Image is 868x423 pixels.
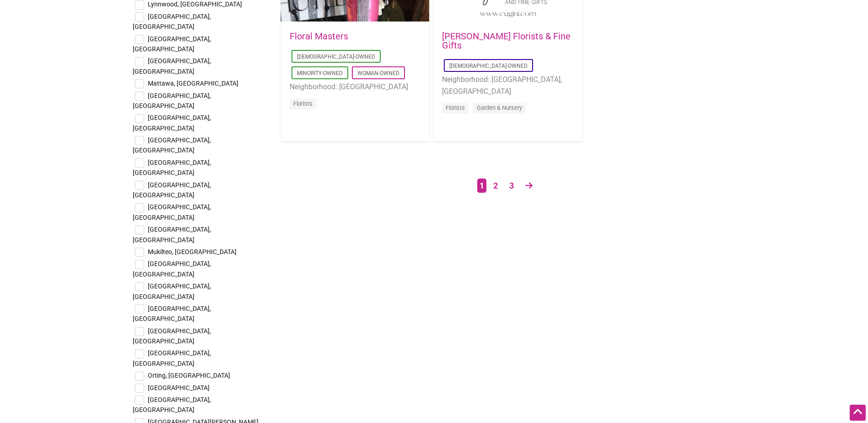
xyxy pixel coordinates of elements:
[505,178,518,194] a: Page 3
[133,226,211,243] span: [GEOGRAPHIC_DATA], [GEOGRAPHIC_DATA]
[477,104,522,111] a: Garden & Nursery
[148,372,230,379] span: Orting, [GEOGRAPHIC_DATA]
[442,74,574,97] li: Neighborhood: [GEOGRAPHIC_DATA], [GEOGRAPHIC_DATA]
[133,260,211,277] span: [GEOGRAPHIC_DATA], [GEOGRAPHIC_DATA]
[133,35,211,53] span: [GEOGRAPHIC_DATA], [GEOGRAPHIC_DATA]
[290,81,420,93] li: Neighborhood: [GEOGRAPHIC_DATA]
[133,57,211,75] span: [GEOGRAPHIC_DATA], [GEOGRAPHIC_DATA]
[133,181,211,199] span: [GEOGRAPHIC_DATA], [GEOGRAPHIC_DATA]
[148,384,210,391] span: [GEOGRAPHIC_DATA]
[148,80,238,87] span: Mattawa, [GEOGRAPHIC_DATA]
[293,100,313,107] a: Florists
[133,203,211,221] span: [GEOGRAPHIC_DATA], [GEOGRAPHIC_DATA]
[297,70,343,76] a: Minority-Owned
[290,31,348,42] a: Floral Masters
[133,396,211,413] span: [GEOGRAPHIC_DATA], [GEOGRAPHIC_DATA]
[850,405,866,421] div: Scroll Back to Top
[133,159,211,176] span: [GEOGRAPHIC_DATA], [GEOGRAPHIC_DATA]
[446,104,465,111] a: Florists
[133,282,211,300] span: [GEOGRAPHIC_DATA], [GEOGRAPHIC_DATA]
[148,248,237,255] span: Mukilteo, [GEOGRAPHIC_DATA]
[148,0,242,8] span: Lynnwood, [GEOGRAPHIC_DATA]
[477,179,486,193] span: Page 1
[297,54,375,60] a: [DEMOGRAPHIC_DATA]-Owned
[442,31,571,51] a: [PERSON_NAME] Florists & Fine Gifts
[449,63,528,69] a: [DEMOGRAPHIC_DATA]-Owned
[489,178,502,194] a: Page 2
[133,114,211,131] span: [GEOGRAPHIC_DATA], [GEOGRAPHIC_DATA]
[357,70,399,76] a: Woman-Owned
[133,136,211,154] span: [GEOGRAPHIC_DATA], [GEOGRAPHIC_DATA]
[133,13,211,30] span: [GEOGRAPHIC_DATA], [GEOGRAPHIC_DATA]
[133,92,211,109] span: [GEOGRAPHIC_DATA], [GEOGRAPHIC_DATA]
[133,305,211,322] span: [GEOGRAPHIC_DATA], [GEOGRAPHIC_DATA]
[133,327,211,345] span: [GEOGRAPHIC_DATA], [GEOGRAPHIC_DATA]
[133,349,211,367] span: [GEOGRAPHIC_DATA], [GEOGRAPHIC_DATA]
